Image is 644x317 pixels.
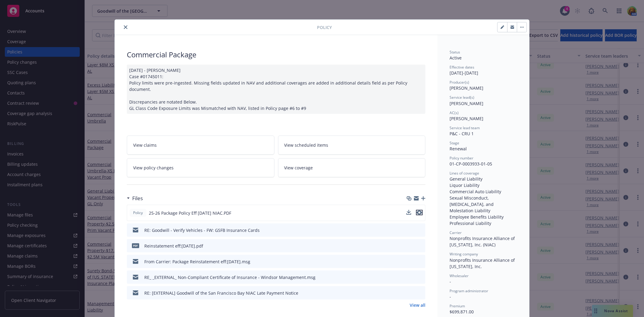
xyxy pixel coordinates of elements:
[450,294,451,299] span: -
[144,243,203,249] div: Reinstatement eff:[DATE].pdf
[450,235,516,248] span: Nonprofits Insurance Alliance of [US_STATE], Inc. (NIAC)
[127,158,274,177] a: View policy changes
[450,288,488,293] span: Program administrator
[418,274,423,280] button: preview file
[450,140,459,146] span: Stage
[450,85,483,91] span: [PERSON_NAME]
[149,210,231,216] span: 25-26 Package Policy Eff [DATE] NIAC.PDF
[144,290,298,296] div: RE: [EXTERNAL] Goodwill of the San Francisco Bay NIAC Late Payment Notice
[132,194,143,202] h3: Files
[122,24,129,31] button: close
[127,136,274,155] a: View claims
[132,243,139,248] span: pdf
[450,273,469,278] span: Wholesaler
[450,309,474,315] span: $699,871.00
[450,50,460,55] span: Status
[450,230,462,235] span: Carrier
[450,80,469,85] span: Producer(s)
[450,188,517,195] div: Commercial Auto Liability
[408,258,413,265] button: download file
[284,165,313,171] span: View coverage
[450,303,465,309] span: Premium
[144,258,250,265] div: From Carrier: Package Reinstatement eff:[DATE].msg
[450,116,483,121] span: [PERSON_NAME]
[408,227,413,233] button: download file
[450,251,478,257] span: Writing company
[416,210,423,216] button: preview file
[418,227,423,233] button: preview file
[133,165,174,171] span: View policy changes
[317,24,332,30] span: Policy
[418,258,423,265] button: preview file
[450,214,517,220] div: Employee Benefits Liability
[450,220,517,226] div: Professional Liability
[133,142,157,148] span: View claims
[450,110,459,115] span: AC(s)
[406,210,411,215] button: download file
[406,210,411,216] button: download file
[144,274,316,280] div: RE_ _EXTERNAL_ Non-Compliant Certificate of Insurance - Windsor Management.msg
[418,243,423,249] button: preview file
[450,131,474,136] span: P&C - CRU 1
[278,136,426,155] a: View scheduled items
[450,95,474,100] span: Service lead(s)
[450,65,474,70] span: Effective dates
[450,195,517,214] div: Sexual Misconduct, [MEDICAL_DATA], and Molestation Liability
[450,125,480,130] span: Service lead team
[127,65,425,114] div: [DATE] - [PERSON_NAME] Case #01745011: Policy limits were pre-ingested. Missing fields updated in...
[418,290,423,296] button: preview file
[450,257,516,269] span: Nonprofits Insurance Alliance of [US_STATE], Inc.
[408,274,413,280] button: download file
[450,182,517,188] div: Liquor Liability
[450,279,451,284] span: -
[450,176,517,182] div: General Liability
[132,210,144,216] span: Policy
[450,155,473,161] span: Policy number
[450,101,483,106] span: [PERSON_NAME]
[450,171,479,176] span: Lines of coverage
[450,146,467,152] span: Renewal
[278,158,426,177] a: View coverage
[284,142,328,148] span: View scheduled items
[127,50,425,60] div: Commercial Package
[408,243,413,249] button: download file
[450,161,492,167] span: 01-CP-0003933-01-05
[408,290,413,296] button: download file
[450,55,462,61] span: Active
[450,65,517,76] div: [DATE] - [DATE]
[127,194,143,202] div: Files
[416,210,423,215] button: preview file
[144,227,260,233] div: RE: Goodwill - Verify Vehicles - FW: GSFB Insurance Cards
[410,302,425,308] a: View all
